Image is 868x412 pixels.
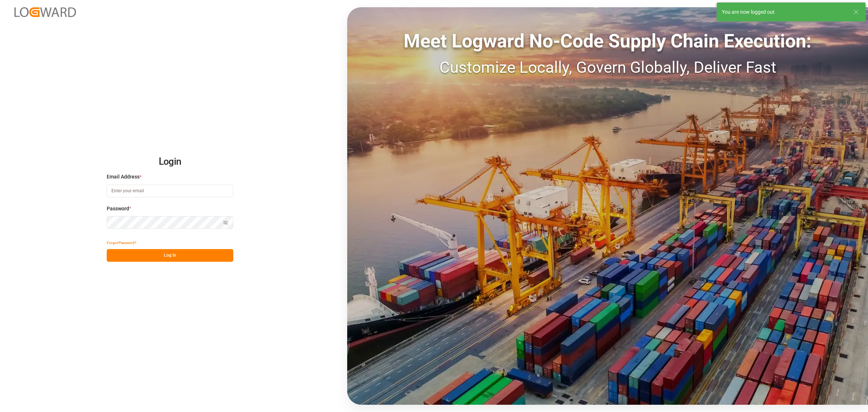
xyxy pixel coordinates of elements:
div: You are now logged out [722,8,846,16]
button: Forgot Password? [107,236,136,249]
span: Password [107,205,129,213]
input: Enter your email [107,185,233,197]
button: Log In [107,249,233,262]
span: Email Address [107,173,140,181]
h2: Login [107,150,233,173]
img: Logward_new_orange.png [14,7,76,17]
div: Meet Logward No-Code Supply Chain Execution: [347,27,868,55]
div: Customize Locally, Govern Globally, Deliver Fast [347,55,868,79]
